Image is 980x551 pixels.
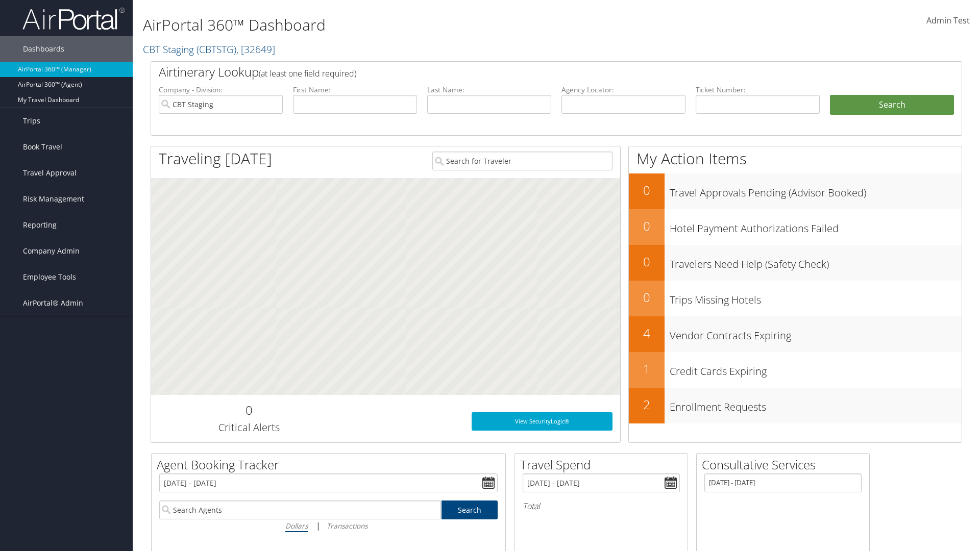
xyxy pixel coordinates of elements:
[629,324,665,342] h2: 4
[442,500,498,519] a: Search
[670,181,962,200] h3: Travel Approvals Pending (Advisor Booked)
[629,217,665,235] h2: 0
[143,42,275,56] a: CBT Staging
[157,456,505,473] h2: Agent Booking Tracker
[629,352,962,388] a: 1Credit Cards Expiring
[143,14,694,36] h1: AirPortal 360™ Dashboard
[159,420,339,435] h3: Critical Alerts
[629,148,962,169] h1: My Action Items
[23,264,76,290] span: Employee Tools
[23,212,57,238] span: Reporting
[293,85,417,95] label: First Name:
[696,85,820,95] label: Ticket Number:
[159,85,283,95] label: Company - Division:
[23,36,64,62] span: Dashboards
[629,281,962,316] a: 0Trips Missing Hotels
[670,288,962,307] h3: Trips Missing Hotels
[629,360,665,378] h2: 1
[259,68,356,79] span: (at least one field required)
[629,173,962,209] a: 0Travel Approvals Pending (Advisor Booked)
[629,388,962,423] a: 2Enrollment Requests
[629,245,962,281] a: 0Travelers Need Help (Safety Check)
[629,316,962,352] a: 4Vendor Contracts Expiring
[22,7,125,31] img: airportal-logo.png
[159,500,441,519] input: Search Agents
[670,359,962,379] h3: Credit Cards Expiring
[159,63,887,81] h2: Airtinerary Lookup
[629,182,665,199] h2: 0
[23,160,77,186] span: Travel Approval
[432,152,612,170] input: Search for Traveler
[670,252,962,271] h3: Travelers Need Help (Safety Check)
[561,85,685,95] label: Agency Locator:
[702,456,869,473] h2: Consultative Services
[926,5,970,37] a: Admin Test
[670,323,962,343] h3: Vendor Contracts Expiring
[629,209,962,245] a: 0Hotel Payment Authorizations Failed
[472,412,612,431] a: View SecurityLogic®
[427,85,551,95] label: Last Name:
[23,290,83,316] span: AirPortal® Admin
[629,289,665,306] h2: 0
[629,396,665,413] h2: 2
[23,186,84,212] span: Risk Management
[23,108,40,134] span: Trips
[670,395,962,414] h3: Enrollment Requests
[327,521,367,531] i: Transactions
[520,456,688,473] h2: Travel Spend
[236,42,275,56] span: , [ 32649 ]
[23,134,62,160] span: Book Travel
[670,216,962,236] h3: Hotel Payment Authorizations Failed
[159,402,339,419] h2: 0
[23,238,80,264] span: Company Admin
[159,519,498,532] div: |
[629,253,665,270] h2: 0
[197,42,236,56] span: ( CBTSTG )
[523,500,680,512] h6: Total
[159,148,272,169] h1: Traveling [DATE]
[926,15,970,26] span: Admin Test
[285,521,308,531] i: Dollars
[830,95,954,115] button: Search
